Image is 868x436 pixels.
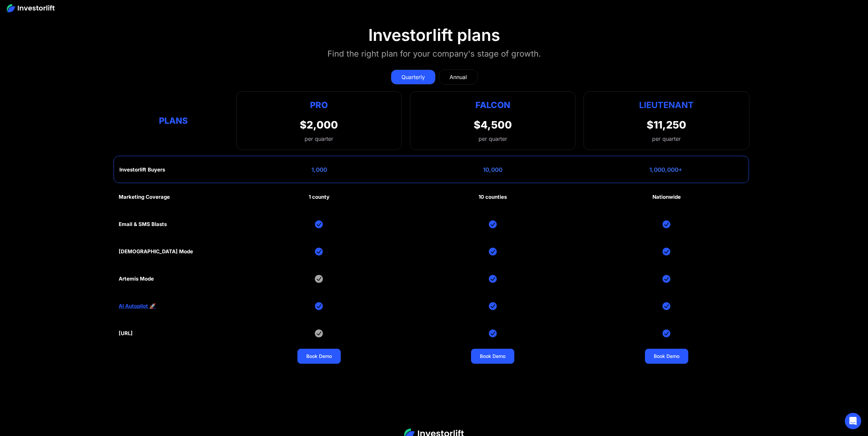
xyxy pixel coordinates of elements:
[479,194,507,200] div: 10 counties
[475,99,510,112] div: Falcon
[119,167,165,173] div: Investorlift Buyers
[652,135,681,143] div: per quarter
[119,330,133,336] div: [URL]
[300,119,338,131] div: $2,000
[119,276,154,282] div: Artemis Mode
[309,194,329,200] div: 1 county
[450,73,467,81] div: Annual
[639,100,694,110] strong: Lieutenant
[474,119,512,131] div: $4,500
[297,349,341,364] a: Book Demo
[401,73,425,81] div: Quarterly
[368,25,500,45] div: Investorlift plans
[119,114,228,127] div: Plans
[649,166,682,173] div: 1,000,000+
[300,99,338,112] div: Pro
[483,166,502,173] div: 10,000
[119,221,167,227] div: Email & SMS Blasts
[845,413,861,429] div: Open Intercom Messenger
[119,194,170,200] div: Marketing Coverage
[645,349,688,364] a: Book Demo
[479,135,507,143] div: per quarter
[119,249,193,255] div: [DEMOGRAPHIC_DATA] Mode
[300,135,338,143] div: per quarter
[652,194,681,200] div: Nationwide
[119,303,156,309] a: AI Autopilot 🚀
[471,349,514,364] a: Book Demo
[327,48,541,60] div: Find the right plan for your company's stage of growth.
[647,119,686,131] div: $11,250
[311,166,327,173] div: 1,000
